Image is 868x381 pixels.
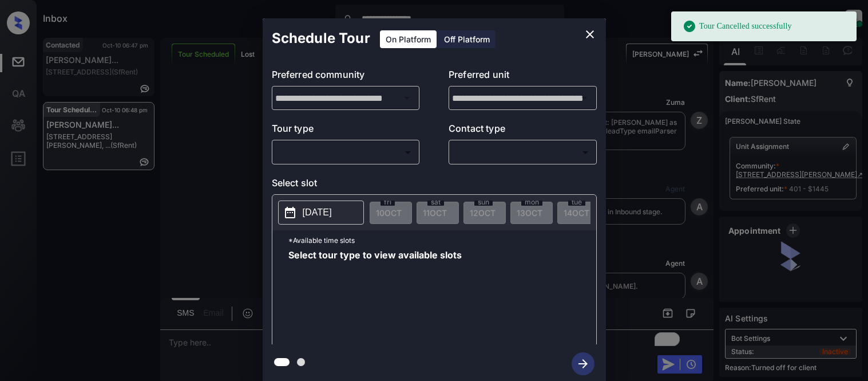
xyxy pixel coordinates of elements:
div: On Platform [380,30,437,48]
h2: Schedule Tour [263,18,379,58]
p: [DATE] [303,206,332,219]
button: [DATE] [278,201,364,225]
p: Contact type [449,121,597,140]
button: close [578,23,601,46]
p: Select slot [272,176,597,194]
p: *Available time slots [288,230,596,250]
div: Tour Cancelled successfully [683,15,792,38]
p: Tour type [272,121,420,140]
span: Select tour type to view available slots [288,250,462,342]
p: Preferred community [272,68,420,86]
div: Off Platform [438,30,496,48]
p: Preferred unit [449,68,597,86]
